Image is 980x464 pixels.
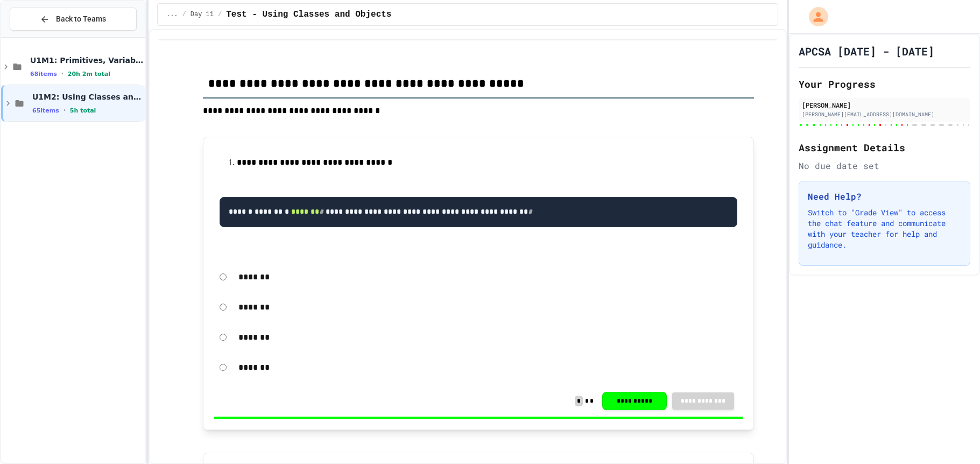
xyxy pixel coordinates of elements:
[166,10,178,19] span: ...
[799,44,934,59] h1: APCSA [DATE] - [DATE]
[218,10,222,19] span: /
[802,110,967,118] div: [PERSON_NAME][EMAIL_ADDRESS][DOMAIN_NAME]
[10,8,137,31] button: Back to Teams
[808,207,961,250] p: Switch to "Grade View" to access the chat feature and communicate with your teacher for help and ...
[32,107,59,114] span: 65 items
[808,190,961,203] h3: Need Help?
[30,71,57,78] span: 68 items
[56,13,106,25] span: Back to Teams
[799,140,970,155] h2: Assignment Details
[191,10,214,19] span: Day 11
[70,107,96,114] span: 5h total
[64,106,66,115] span: •
[68,71,110,78] span: 20h 2m total
[799,159,970,172] div: No due date set
[799,76,970,92] h2: Your Progress
[226,8,391,21] span: Test - Using Classes and Objects
[61,69,64,78] span: •
[802,100,967,110] div: [PERSON_NAME]
[182,10,186,19] span: /
[798,4,831,29] div: My Account
[32,92,143,102] span: U1M2: Using Classes and Objects
[30,55,143,65] span: U1M1: Primitives, Variables, Basic I/O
